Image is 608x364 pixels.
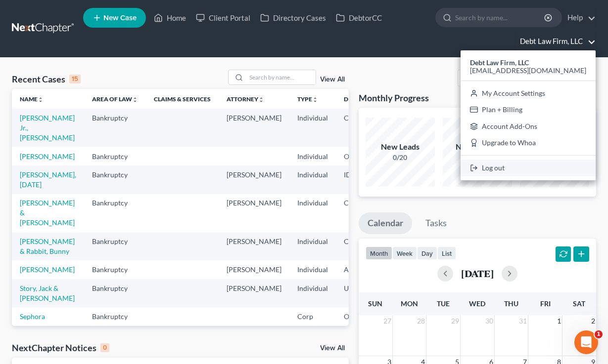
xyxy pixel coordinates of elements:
[461,101,596,118] a: Plan + Billing
[191,9,255,27] a: Client Portal
[336,194,384,232] td: CACB
[366,246,392,260] button: month
[20,114,75,142] a: [PERSON_NAME] Jr., [PERSON_NAME]
[289,232,336,260] td: Individual
[368,299,382,308] span: Sun
[258,97,264,103] i: unfold_more
[359,212,412,234] a: Calendar
[289,109,336,147] td: Individual
[84,165,146,194] td: Bankruptcy
[336,165,384,194] td: ID
[219,232,289,260] td: [PERSON_NAME]
[219,260,289,279] td: [PERSON_NAME]
[289,279,336,307] td: Individual
[132,97,138,103] i: unfold_more
[289,194,336,232] td: Individual
[573,299,585,308] span: Sat
[12,342,109,354] div: NextChapter Notices
[219,279,289,307] td: [PERSON_NAME]
[255,9,331,27] a: Directory Cases
[595,330,603,338] span: 1
[518,315,528,327] span: 31
[470,58,529,67] strong: Debt Law Firm, LLC
[336,279,384,307] td: UTB
[219,109,289,147] td: [PERSON_NAME]
[312,97,318,103] i: unfold_more
[84,109,146,147] td: Bankruptcy
[20,312,45,321] a: Sephora
[100,343,109,352] div: 0
[246,70,316,84] input: Search by name...
[297,95,318,103] a: Typeunfold_more
[336,232,384,260] td: CACB
[336,147,384,165] td: OHNB
[20,199,75,227] a: [PERSON_NAME] & [PERSON_NAME]
[392,246,417,260] button: week
[461,160,596,176] a: Log out
[461,135,596,152] a: Upgrade to Whoa
[556,315,562,327] span: 1
[84,326,146,344] td: Bankruptcy
[84,147,146,165] td: Bankruptcy
[590,315,596,327] span: 2
[336,109,384,147] td: CASB
[461,50,596,180] div: Debt Law Firm, LLC
[344,95,376,103] a: Districtunfold_more
[437,299,450,308] span: Tue
[20,152,75,161] a: [PERSON_NAME]
[20,95,44,103] a: Nameunfold_more
[92,95,138,103] a: Area of Lawunfold_more
[417,246,437,260] button: day
[84,194,146,232] td: Bankruptcy
[289,326,336,344] td: Corp
[146,89,219,109] th: Claims & Services
[455,8,546,27] input: Search by name...
[416,315,426,327] span: 28
[336,326,384,344] td: OHNB
[461,118,596,135] a: Account Add-Ons
[289,147,336,165] td: Individual
[382,315,392,327] span: 27
[484,315,494,327] span: 30
[470,66,586,75] span: [EMAIL_ADDRESS][DOMAIN_NAME]
[443,141,512,153] div: New Clients
[331,9,387,27] a: DebtorCC
[437,246,456,260] button: list
[359,92,429,104] h3: Monthly Progress
[12,73,81,85] div: Recent Cases
[574,330,598,354] iframe: Intercom live chat
[540,299,551,308] span: Fri
[461,85,596,102] a: My Account Settings
[461,268,494,279] h2: [DATE]
[289,260,336,279] td: Individual
[450,315,460,327] span: 29
[366,153,435,162] div: 0/20
[20,170,76,189] a: [PERSON_NAME], [DATE]
[20,284,75,302] a: Story, Jack & [PERSON_NAME]
[219,194,289,232] td: [PERSON_NAME]
[84,260,146,279] td: Bankruptcy
[366,141,435,153] div: New Leads
[219,165,289,194] td: [PERSON_NAME]
[401,299,418,308] span: Mon
[84,279,146,307] td: Bankruptcy
[336,260,384,279] td: ALNB
[20,237,75,255] a: [PERSON_NAME] & Rabbit, Bunny
[227,95,264,103] a: Attorneyunfold_more
[103,14,137,22] span: New Case
[20,265,75,274] a: [PERSON_NAME]
[84,232,146,260] td: Bankruptcy
[38,97,44,103] i: unfold_more
[320,76,345,83] a: View All
[320,345,345,352] a: View All
[84,307,146,325] td: Bankruptcy
[504,299,518,308] span: Thu
[336,307,384,325] td: OHNB
[443,153,512,162] div: 0/10
[417,212,456,234] a: Tasks
[69,75,81,83] div: 15
[515,33,596,50] a: Debt Law Firm, LLC
[289,165,336,194] td: Individual
[289,307,336,325] td: Corp
[562,9,596,27] a: Help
